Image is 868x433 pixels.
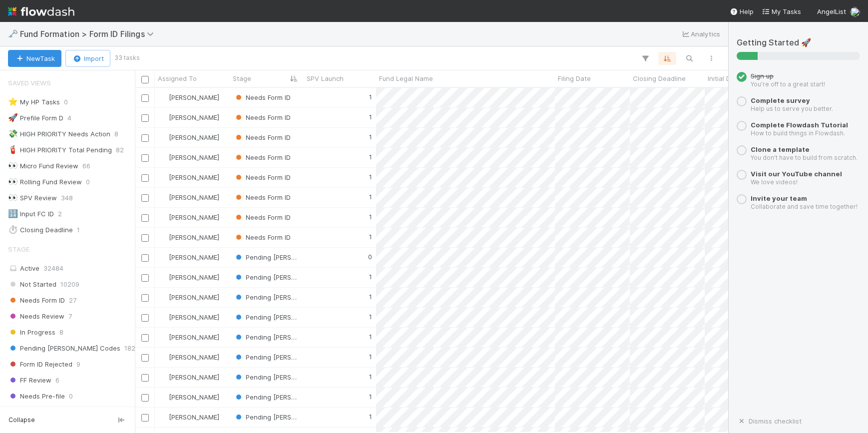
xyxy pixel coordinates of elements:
a: Complete Flowdash Tutorial [751,121,848,129]
span: Needs Review [8,310,64,323]
div: [PERSON_NAME] [159,252,219,262]
span: 6 [55,374,59,387]
input: Toggle Row Selected [141,414,149,422]
div: 1 [369,272,372,282]
span: Not Started [8,278,56,291]
span: Sign up [751,72,774,80]
span: Pending [PERSON_NAME] Codes [234,353,346,361]
div: 0 [368,252,372,262]
input: Toggle Row Selected [141,174,149,182]
span: [PERSON_NAME] [169,113,219,121]
span: [PERSON_NAME] [169,233,219,241]
div: Pending [PERSON_NAME] Codes [234,372,299,382]
div: Pending [PERSON_NAME] Codes [234,252,299,262]
small: You’re off to a great start! [751,80,825,88]
span: Pending [PERSON_NAME] Codes [234,313,346,321]
div: [PERSON_NAME] [159,112,219,122]
div: [PERSON_NAME] [159,352,219,362]
div: 1 [369,152,372,162]
input: Toggle Row Selected [141,274,149,282]
img: avatar_7d33b4c2-6dd7-4bf3-9761-6f087fa0f5c6.png [159,373,167,381]
div: [PERSON_NAME] [159,212,219,222]
span: ⭐ [8,97,18,106]
button: NewTask [8,50,61,67]
input: Toggle Row Selected [141,234,149,242]
div: Pending [PERSON_NAME] Codes [234,292,299,302]
div: 1 [369,212,372,222]
div: Needs Form ID [234,192,291,202]
span: Pending [PERSON_NAME] Codes [234,293,346,301]
img: avatar_7d33b4c2-6dd7-4bf3-9761-6f087fa0f5c6.png [159,253,167,261]
div: 1 [369,412,372,422]
small: We love videos! [751,178,798,186]
div: Closing Deadline [8,224,73,236]
div: Pending [PERSON_NAME] Codes [234,332,299,342]
div: 1 [369,392,372,402]
div: Pending [PERSON_NAME] Codes [234,412,299,422]
div: Pending [PERSON_NAME] Codes [234,272,299,282]
a: Complete survey [751,96,810,104]
span: Needs Pre-file [8,390,65,403]
span: Needs Amendment [8,406,80,419]
span: [PERSON_NAME] [169,253,219,261]
div: 1 [369,352,372,362]
span: Needs Form ID [234,153,291,161]
span: Initial DRI [708,73,736,83]
small: How to build things in Flowdash. [751,129,845,137]
input: Toggle Row Selected [141,194,149,202]
img: avatar_7d33b4c2-6dd7-4bf3-9761-6f087fa0f5c6.png [159,313,167,321]
span: [PERSON_NAME] [169,273,219,281]
div: Prefile Form D [8,112,63,124]
div: 1 [369,192,372,202]
div: 1 [369,372,372,382]
span: Needs Form ID [234,193,291,201]
span: [PERSON_NAME] [169,393,219,401]
div: Help [730,6,754,16]
div: Needs Form ID [234,92,291,102]
img: avatar_7d33b4c2-6dd7-4bf3-9761-6f087fa0f5c6.png [159,213,167,221]
div: [PERSON_NAME] [159,152,219,162]
div: [PERSON_NAME] [159,412,219,422]
span: [PERSON_NAME] [169,213,219,221]
span: 27 [69,294,76,307]
div: 1 [369,312,372,322]
span: 8 [114,128,118,140]
span: Fund Formation > Form ID Filings [20,29,159,39]
input: Toggle Row Selected [141,294,149,302]
span: AngelList [817,7,846,15]
div: SPV Review [8,192,57,204]
span: 0 [64,96,68,108]
span: 🧯 [8,145,18,154]
a: Invite your team [751,194,807,202]
span: [PERSON_NAME] [169,133,219,141]
span: [PERSON_NAME] [169,353,219,361]
span: Needs Form ID [234,113,291,121]
span: Needs Form ID [234,93,291,101]
input: Toggle Row Selected [141,254,149,262]
span: 👀 [8,193,18,202]
a: Dismiss checklist [737,417,802,425]
div: 1 [369,232,372,242]
span: 82 [116,144,124,156]
span: Needs Form ID [234,233,291,241]
span: 66 [82,160,90,172]
div: [PERSON_NAME] [159,372,219,382]
span: Needs Form ID [234,133,291,141]
small: Help us to serve you better. [751,105,833,112]
img: avatar_7d33b4c2-6dd7-4bf3-9761-6f087fa0f5c6.png [159,193,167,201]
span: Stage [233,73,251,83]
input: Toggle All Rows Selected [141,76,149,83]
span: Filing Date [558,73,591,83]
span: 👀 [8,161,18,170]
span: 1 [77,224,80,236]
span: Fund Legal Name [379,73,433,83]
div: [PERSON_NAME] [159,92,219,102]
div: Needs Form ID [234,212,291,222]
input: Toggle Row Selected [141,334,149,342]
div: [PERSON_NAME] [159,292,219,302]
div: Pending [PERSON_NAME] Codes [234,352,299,362]
span: [PERSON_NAME] [169,193,219,201]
